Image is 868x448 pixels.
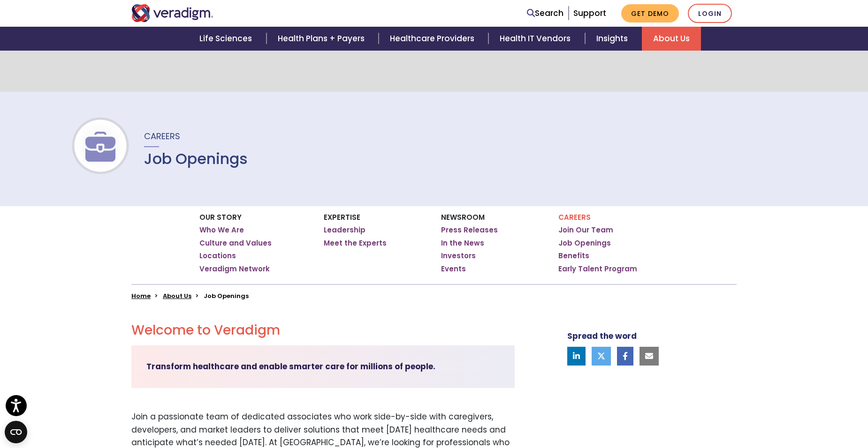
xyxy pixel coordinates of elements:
[146,361,435,372] strong: Transform healthcare and enable smarter care for millions of people.
[324,239,387,248] a: Meet the Experts
[558,264,637,274] a: Early Talent Program
[199,239,272,248] a: Culture and Values
[199,251,236,261] a: Locations
[266,27,379,51] a: Health Plans + Payers
[558,225,613,235] a: Join Our Team
[441,239,484,248] a: In the News
[324,225,365,235] a: Leadership
[163,291,191,300] a: About Us
[131,4,213,22] img: Veradigm logo
[642,27,701,51] a: About Us
[441,251,476,261] a: Investors
[621,4,679,22] a: Get Demo
[441,225,498,235] a: Press Releases
[188,27,266,51] a: Life Sciences
[5,421,27,443] button: Open CMP widget
[558,239,611,248] a: Job Openings
[688,4,732,23] a: Login
[379,27,488,51] a: Healthcare Providers
[131,322,515,338] h2: Welcome to Veradigm
[488,27,585,51] a: Health IT Vendors
[441,264,466,274] a: Events
[144,130,180,142] span: Careers
[567,330,637,342] strong: Spread the word
[131,291,151,300] a: Home
[199,225,244,235] a: Who We Are
[558,251,589,261] a: Benefits
[144,150,248,168] h1: Job Openings
[573,7,606,19] a: Support
[585,27,642,51] a: Insights
[199,264,270,274] a: Veradigm Network
[527,7,563,20] a: Search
